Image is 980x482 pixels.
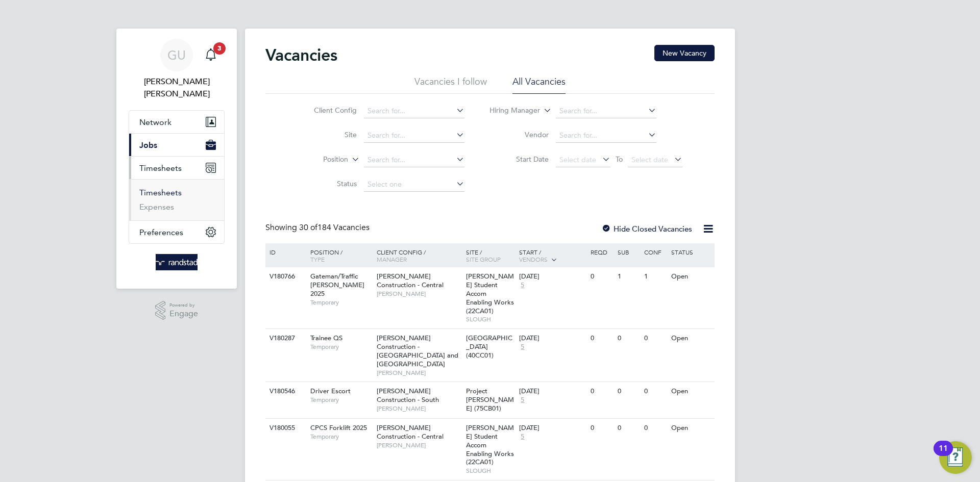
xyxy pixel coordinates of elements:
nav: Main navigation [116,29,237,289]
div: 0 [588,267,615,286]
span: Jobs [139,140,157,150]
div: 1 [642,267,668,286]
span: GU [167,48,186,62]
span: [GEOGRAPHIC_DATA] (40CC01) [466,334,512,360]
a: 3 [201,39,221,71]
div: Site / [463,243,517,268]
div: 11 [939,448,948,462]
span: Powered by [169,301,198,310]
span: [PERSON_NAME] Student Accom Enabling Works (22CA01) [466,272,514,315]
div: 0 [615,382,642,401]
div: [DATE] [519,334,585,343]
div: Reqd [588,243,615,261]
div: 0 [588,419,615,438]
span: SLOUGH [466,315,514,323]
span: Trainee QS [310,334,342,342]
span: 30 of [299,222,317,233]
span: 5 [519,281,526,290]
div: Sub [615,243,642,261]
span: Project [PERSON_NAME] (75CB01) [466,387,514,413]
span: Site Group [466,255,501,263]
span: Temporary [310,298,372,307]
label: Hiring Manager [481,106,540,116]
div: Open [669,267,713,286]
a: Go to home page [129,254,225,270]
div: 0 [615,419,642,438]
span: 5 [519,396,526,404]
span: Preferences [139,227,183,237]
input: Search for... [364,104,464,118]
div: 0 [642,382,668,401]
div: V180766 [267,267,303,286]
span: To [612,153,626,166]
input: Select one [364,177,464,192]
span: [PERSON_NAME] Construction - Central [377,423,444,441]
button: Timesheets [129,157,224,179]
div: Client Config / [374,243,463,268]
span: [PERSON_NAME] Construction - South [377,387,439,404]
input: Search for... [556,104,656,118]
button: Network [129,111,224,133]
img: randstad-logo-retina.png [156,254,198,270]
div: V180287 [267,329,303,348]
a: Powered byEngage [155,301,199,320]
label: Start Date [490,155,549,164]
span: Gateman/Traffic [PERSON_NAME] 2025 [310,272,364,298]
label: Position [289,155,348,165]
div: [DATE] [519,424,585,433]
span: [PERSON_NAME] Construction - Central [377,272,444,289]
span: Temporary [310,396,372,404]
div: 0 [642,329,668,348]
span: Engage [169,310,198,318]
div: Open [669,419,713,438]
label: Hide Closed Vacancies [601,224,692,234]
label: Site [298,130,357,139]
span: [PERSON_NAME] [377,441,461,449]
span: [PERSON_NAME] [377,404,461,413]
div: Status [669,243,713,261]
div: 1 [615,267,642,286]
div: 0 [615,329,642,348]
input: Search for... [364,129,464,143]
li: Vacancies I follow [414,75,487,94]
div: ID [267,243,303,261]
h2: Vacancies [265,45,337,65]
span: Vendors [519,255,548,263]
div: Timesheets [129,179,224,220]
div: [DATE] [519,387,585,396]
div: Showing [265,222,372,233]
span: 3 [213,42,226,55]
div: [DATE] [519,272,585,281]
button: New Vacancy [654,45,715,61]
span: [PERSON_NAME] [377,290,461,298]
div: 0 [642,419,668,438]
div: 0 [588,382,615,401]
span: Manager [377,255,407,263]
span: SLOUGH [466,467,514,475]
div: Start / [517,243,588,269]
span: Driver Escort [310,387,351,395]
span: 5 [519,343,526,351]
span: [PERSON_NAME] [377,369,461,377]
span: Temporary [310,343,372,351]
span: [PERSON_NAME] Student Accom Enabling Works (22CA01) [466,423,514,467]
button: Jobs [129,134,224,156]
a: GU[PERSON_NAME] [PERSON_NAME] [129,39,225,100]
span: CPCS Forklift 2025 [310,423,367,432]
button: Open Resource Center, 11 new notifications [939,441,972,474]
span: 184 Vacancies [299,222,370,233]
label: Client Config [298,106,357,115]
span: Temporary [310,433,372,441]
div: Open [669,382,713,401]
input: Search for... [556,129,656,143]
span: Georgina Ulysses [129,75,225,100]
span: [PERSON_NAME] Construction - [GEOGRAPHIC_DATA] and [GEOGRAPHIC_DATA] [377,334,458,368]
span: Network [139,117,171,127]
span: Type [310,255,325,263]
span: Select date [559,155,596,164]
label: Vendor [490,130,549,139]
div: Position / [303,243,374,268]
input: Search for... [364,153,464,167]
li: All Vacancies [512,75,566,94]
label: Status [298,179,357,188]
